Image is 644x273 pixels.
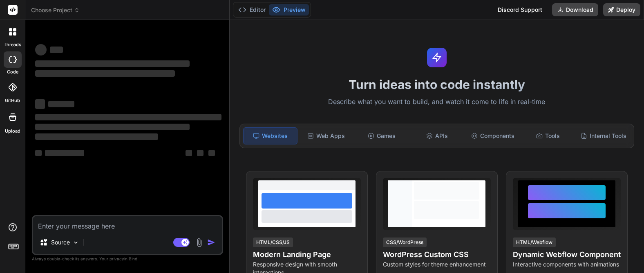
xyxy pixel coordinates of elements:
span: ‌ [35,70,175,77]
span: ‌ [50,47,63,53]
div: Games [355,127,409,144]
div: CSS/WordPress [383,237,427,247]
img: Pick Models [72,239,79,246]
label: threads [4,41,21,48]
span: privacy [110,256,124,261]
span: ‌ [35,99,45,109]
button: Editor [235,4,269,16]
span: ‌ [208,150,215,156]
img: icon [207,238,215,246]
span: Choose Project [31,6,80,14]
div: HTML/CSS/JS [253,237,293,247]
p: Always double-check its answers. Your in Bind [32,255,223,263]
button: Download [552,3,598,16]
div: Web Apps [299,127,353,144]
h4: WordPress Custom CSS [383,249,491,260]
label: GitHub [5,97,20,104]
span: ‌ [35,60,190,67]
p: Describe what you want to build, and watch it come to life in real-time [235,97,639,107]
div: Tools [521,127,575,144]
span: ‌ [35,114,221,120]
span: ‌ [35,133,158,140]
span: ‌ [35,150,42,156]
button: Deploy [603,3,640,16]
label: Upload [5,128,20,135]
button: Preview [269,4,309,16]
p: Custom styles for theme enhancement [383,260,491,269]
div: APIs [410,127,464,144]
img: attachment [195,238,204,247]
div: HTML/Webflow [513,237,556,247]
div: Websites [243,127,298,144]
div: Internal Tools [577,127,631,144]
h1: Turn ideas into code instantly [235,77,639,92]
label: code [7,69,18,75]
p: Source [51,238,70,246]
span: ‌ [197,150,203,156]
span: ‌ [35,124,190,130]
span: ‌ [45,150,84,156]
span: ‌ [186,150,192,156]
p: Interactive components with animations [513,260,621,269]
div: Discord Support [493,3,547,16]
h4: Modern Landing Page [253,249,361,260]
div: Components [466,127,520,144]
h4: Dynamic Webflow Component [513,249,621,260]
span: ‌ [48,101,74,107]
span: ‌ [35,44,47,55]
